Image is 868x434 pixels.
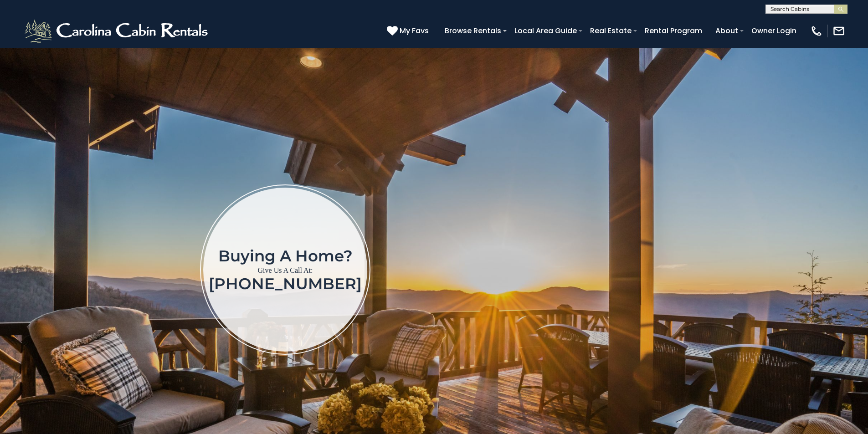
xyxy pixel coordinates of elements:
a: Browse Rentals [440,23,506,39]
a: Rental Program [640,23,707,39]
a: [PHONE_NUMBER] [209,274,362,293]
span: My Favs [400,25,429,36]
h1: Buying a home? [209,248,362,264]
a: Real Estate [586,23,636,39]
img: phone-regular-white.png [810,25,823,37]
a: My Favs [387,25,431,37]
img: mail-regular-white.png [832,25,845,37]
p: Give Us A Call At: [209,264,362,277]
img: White-1-2.png [23,17,212,45]
a: About [711,23,743,39]
a: Owner Login [747,23,801,39]
a: Local Area Guide [510,23,581,39]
